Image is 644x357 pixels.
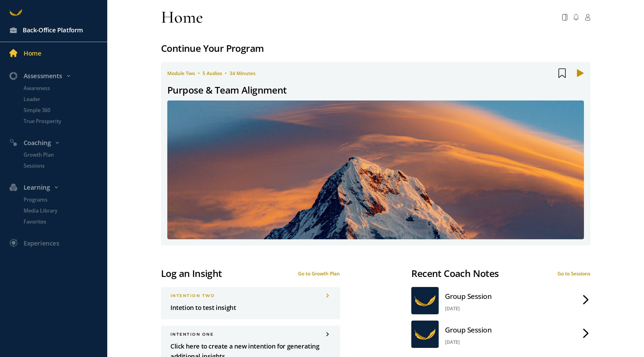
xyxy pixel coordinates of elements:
[161,266,222,281] div: Log an Insight
[558,270,590,277] div: Go to Sessions
[14,218,107,226] a: Favorites
[445,290,491,303] div: Group Session
[14,84,107,92] a: Awareness
[24,207,106,215] p: Media Library
[24,84,106,92] p: Awareness
[24,95,106,103] p: Leader
[14,196,107,204] a: Programs
[5,182,110,193] div: Learning
[24,117,106,125] p: True Prosperity
[167,83,287,98] div: Purpose & Team Alignment
[445,339,491,345] div: [DATE]
[161,62,590,246] a: module two5 Audios34 MinutesPurpose & Team Alignment
[170,332,330,337] div: INTENTION one
[14,151,107,159] a: Growth Plan
[170,293,330,298] div: INTENTION two
[24,238,59,249] div: Experiences
[161,287,340,319] a: INTENTION twoIntetion to test insight
[24,151,106,159] p: Growth Plan
[24,162,106,170] p: Sessions
[298,270,340,277] div: Go to Growth Plan
[24,218,106,226] p: Favorites
[24,196,106,204] p: Programs
[411,287,590,314] a: Group Session[DATE]
[230,70,255,76] span: 34 Minutes
[5,138,110,148] div: Coaching
[170,303,330,313] p: Intetion to test insight
[161,41,590,56] div: Continue Your Program
[445,305,491,311] div: [DATE]
[14,95,107,103] a: Leader
[14,117,107,125] a: True Prosperity
[411,287,439,314] img: abroad-gold.png
[411,266,499,281] div: Recent Coach Notes
[14,207,107,215] a: Media Library
[14,106,107,114] a: Simple 360
[167,70,195,76] span: module two
[167,100,584,239] img: 624ff8409ce498e9c2dfa85d_1697608424.jpg
[23,25,83,35] div: Back-Office Platform
[411,321,590,348] a: Group Session[DATE]
[445,324,491,336] div: Group Session
[411,321,439,348] img: abroad-gold.png
[161,6,203,28] div: Home
[14,162,107,170] a: Sessions
[24,48,41,59] div: Home
[24,106,106,114] p: Simple 360
[203,70,222,76] span: 5 Audios
[5,71,110,81] div: Assessments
